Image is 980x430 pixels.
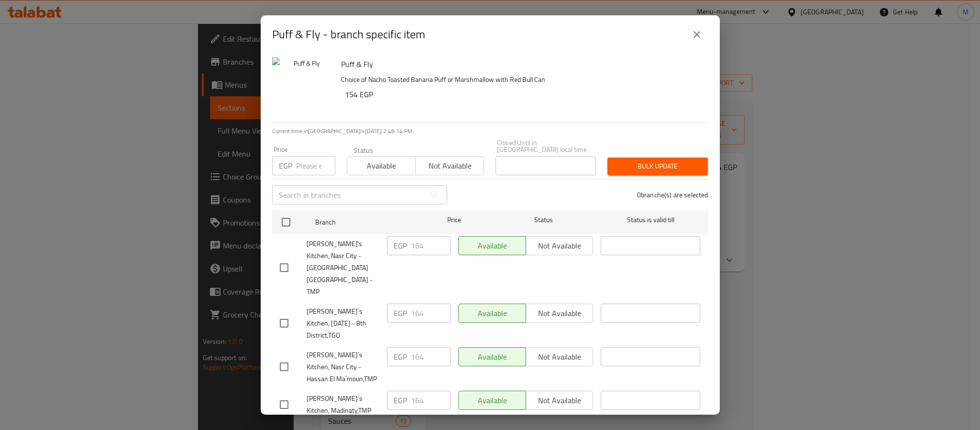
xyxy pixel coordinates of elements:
span: Status [494,214,593,226]
h6: Puff & Fly [341,57,701,71]
h6: 154 EGP [345,88,701,101]
span: Price [422,214,486,226]
span: [PERSON_NAME]`s Kitchen, Nasr City - Hassan El Ma`moun,TMP [307,349,379,385]
span: Available [351,159,412,173]
p: 0 branche(s) are selected [637,190,708,200]
input: Please enter price [411,391,451,410]
p: Choice of Nacho Toasted Banana Puff or Marshmallow with Red Bull Can [341,74,701,86]
input: Please enter price [296,156,335,175]
span: [PERSON_NAME]'s Kitchen, Nasr City - [GEOGRAPHIC_DATA] [GEOGRAPHIC_DATA] - TMP [307,238,379,298]
span: Bulk update [615,160,700,172]
p: EGP [394,240,407,251]
input: Please enter price [411,347,451,366]
p: Current time in [GEOGRAPHIC_DATA] is [DATE] 2:48:14 PM [272,127,708,136]
input: Search in branches [272,185,425,204]
span: [PERSON_NAME]`s Kitchen, [DATE] - 8th District,TGO [307,306,379,341]
span: Not available [419,159,480,173]
button: Available [347,156,416,175]
span: [PERSON_NAME]`s Kitchen, Madinaty,TMP [307,393,379,417]
p: EGP [394,351,407,362]
input: Please enter price [411,236,451,255]
span: Branch [315,216,415,228]
input: Please enter price [411,304,451,323]
p: EGP [279,160,292,171]
button: Bulk update [607,158,708,175]
p: EGP [394,395,407,406]
button: close [685,23,708,46]
h2: Puff & Fly - branch specific item [272,27,425,42]
span: Status is valid till [601,214,700,226]
p: EGP [394,307,407,319]
img: Puff & Fly [272,57,333,119]
button: Not available [415,156,484,175]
